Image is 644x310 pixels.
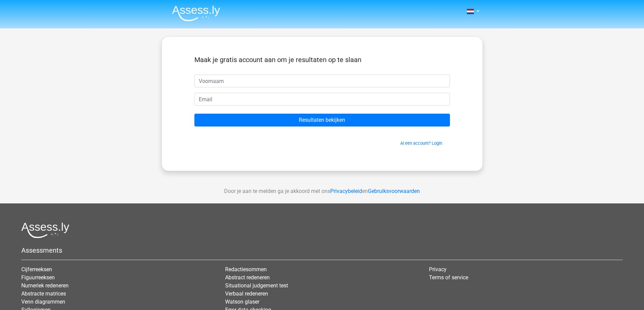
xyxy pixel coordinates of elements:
input: Voornaam [194,75,450,87]
a: Numeriek redeneren [21,282,69,289]
a: Figuurreeksen [21,274,55,281]
a: Verbaal redeneren [225,290,268,297]
a: Terms of service [429,274,468,281]
a: Abstract redeneren [225,274,270,281]
h5: Assessments [21,246,623,254]
a: Privacybeleid [330,188,362,194]
input: Email [194,93,450,106]
a: Venn diagrammen [21,299,65,305]
input: Resultaten bekijken [194,114,450,126]
img: Assessly logo [21,222,69,238]
a: Situational judgement test [225,282,288,289]
a: Cijferreeksen [21,266,52,273]
a: Abstracte matrices [21,290,66,297]
a: Watson glaser [225,299,259,305]
a: Privacy [429,266,447,273]
img: Assessly [172,5,220,21]
a: Al een account? Login [400,141,442,146]
h5: Maak je gratis account aan om je resultaten op te slaan [194,56,450,64]
a: Gebruiksvoorwaarden [368,188,420,194]
a: Redactiesommen [225,266,267,273]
